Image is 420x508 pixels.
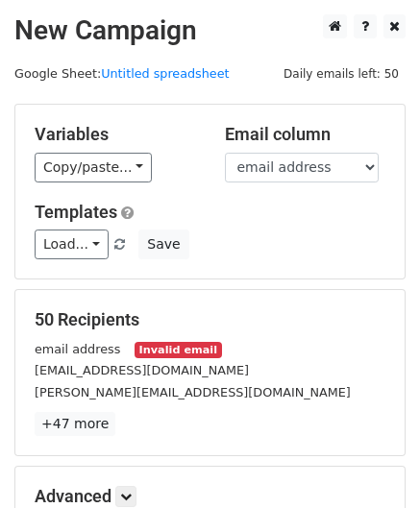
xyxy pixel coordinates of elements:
[35,124,196,145] h5: Variables
[101,66,229,81] a: Untitled spreadsheet
[35,486,385,507] h5: Advanced
[277,63,406,85] span: Daily emails left: 50
[35,385,351,399] small: [PERSON_NAME][EMAIL_ADDRESS][DOMAIN_NAME]
[35,309,385,330] h5: 50 Recipients
[35,202,117,222] a: Templates
[35,363,249,377] small: [EMAIL_ADDRESS][DOMAIN_NAME]
[138,230,188,259] button: Save
[35,412,115,436] a: +47 more
[14,66,230,81] small: Google Sheet:
[324,416,420,508] iframe: Chat Widget
[35,342,120,356] small: email address
[14,14,406,47] h2: New Campaign
[277,66,406,81] a: Daily emails left: 50
[35,153,152,182] a: Copy/paste...
[35,230,109,259] a: Load...
[135,342,221,358] small: Invalid email
[225,124,386,145] h5: Email column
